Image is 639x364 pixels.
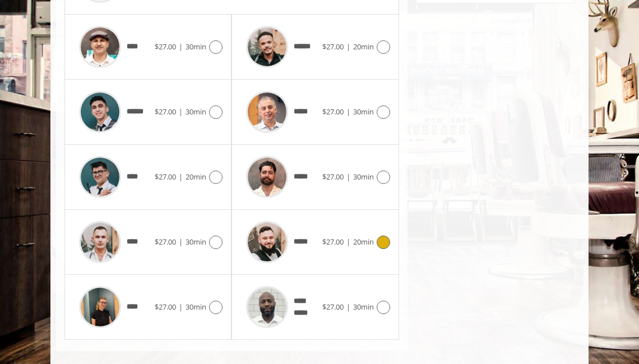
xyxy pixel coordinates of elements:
[346,107,350,117] span: |
[186,107,206,117] span: 30min
[346,302,350,312] span: |
[353,237,374,247] span: 20min
[346,42,350,52] span: |
[179,107,183,117] span: |
[155,107,176,117] span: $27.00
[353,172,374,182] span: 30min
[179,237,183,247] span: |
[322,42,344,52] span: $27.00
[322,172,344,182] span: $27.00
[322,107,344,117] span: $27.00
[186,42,206,52] span: 30min
[186,172,206,182] span: 20min
[155,302,176,312] span: $27.00
[155,42,176,52] span: $27.00
[179,172,183,182] span: |
[322,237,344,247] span: $27.00
[179,42,183,52] span: |
[353,302,374,312] span: 30min
[322,302,344,312] span: $27.00
[155,172,176,182] span: $27.00
[353,107,374,117] span: 30min
[346,237,350,247] span: |
[179,302,183,312] span: |
[346,172,350,182] span: |
[353,42,374,52] span: 20min
[155,237,176,247] span: $27.00
[186,237,206,247] span: 30min
[186,302,206,312] span: 30min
